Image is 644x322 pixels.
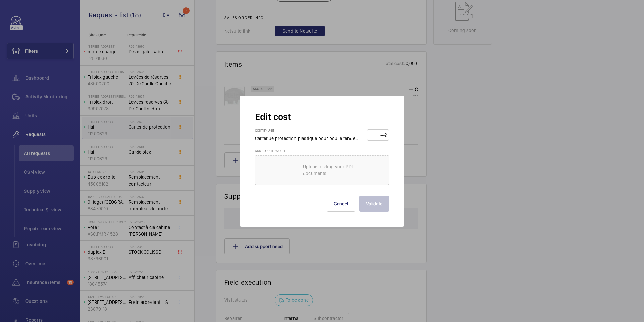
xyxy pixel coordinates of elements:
[303,163,360,177] p: Upload or drag your PDF documents
[255,111,389,123] h2: Edit cost
[255,149,389,155] h3: Add supplier quote
[369,130,384,140] input: --
[327,196,356,212] button: Cancel
[255,128,367,135] h3: Cost by unit
[255,136,404,141] span: Carter de protection plastique pour poulie tendeuse Ø 200 et Ø 300 mm
[384,132,387,138] div: €
[359,196,389,212] button: Validate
